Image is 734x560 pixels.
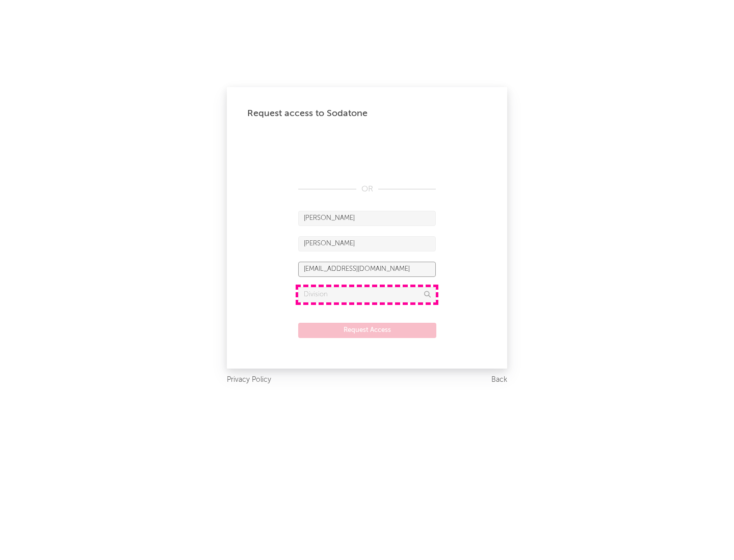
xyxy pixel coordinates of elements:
[298,262,436,277] input: Email
[227,374,271,386] a: Privacy Policy
[491,374,507,386] a: Back
[298,323,436,338] button: Request Access
[298,236,436,251] input: Last Name
[298,287,436,302] input: Division
[247,107,487,120] div: Request access to Sodatone
[298,183,436,195] div: OR
[298,211,436,226] input: First Name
